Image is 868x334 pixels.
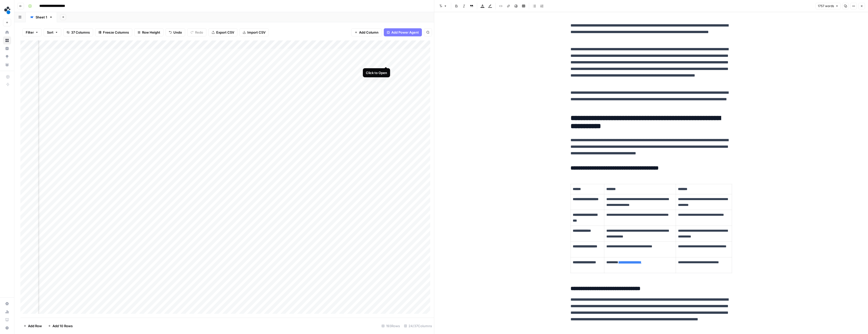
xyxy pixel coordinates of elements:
[3,308,11,316] a: Usage
[366,70,387,75] div: Click to Open
[3,36,11,44] a: Browse
[36,15,47,20] div: Sheet 1
[134,28,164,36] button: Row Height
[195,30,203,35] span: Redo
[3,53,11,61] a: Opportunities
[22,28,42,36] button: Filter
[818,4,834,8] span: 1757 words
[142,30,160,35] span: Row Height
[3,324,11,332] button: Help + Support
[28,323,42,328] span: Add Row
[63,28,93,36] button: 37 Columns
[391,30,419,35] span: Add Power Agent
[44,28,61,36] button: Sort
[95,28,132,36] button: Freeze Columns
[26,30,34,35] span: Filter
[3,300,11,308] a: Settings
[20,322,45,330] button: Add Row
[45,322,76,330] button: Add 10 Rows
[52,323,73,328] span: Add 10 Rows
[71,30,90,35] span: 37 Columns
[3,61,11,69] a: Your Data
[402,322,434,330] div: 24/37 Columns
[239,28,269,36] button: Import CSV
[26,12,57,22] a: Sheet 1
[379,322,402,330] div: 193 Rows
[816,3,841,9] button: 1757 words
[187,28,206,36] button: Redo
[3,6,12,15] img: spot.ai Logo
[103,30,129,35] span: Freeze Columns
[216,30,234,35] span: Export CSV
[351,28,382,36] button: Add Column
[173,30,182,35] span: Undo
[247,30,265,35] span: Import CSV
[359,30,378,35] span: Add Column
[208,28,237,36] button: Export CSV
[3,44,11,53] a: Insights
[166,28,185,36] button: Undo
[3,28,11,36] a: Home
[3,316,11,324] a: Learning Hub
[3,4,11,17] button: Workspace: spot.ai
[47,30,53,35] span: Sort
[384,28,422,36] button: Add Power Agent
